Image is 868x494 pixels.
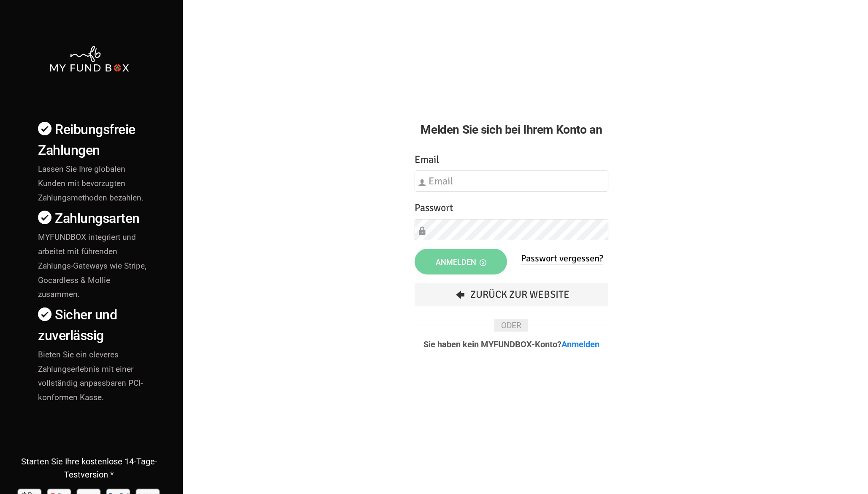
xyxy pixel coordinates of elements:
h2: Melden Sie sich bei Ihrem Konto an [415,121,608,139]
label: Email [415,152,439,167]
h4: Sicher und zuverlässig [38,305,149,346]
p: Sie haben kein MYFUNDBOX-Konto? [415,340,608,349]
span: Bieten Sie ein cleveres Zahlungserlebnis mit einer vollständig anpassbaren PCI-konformen Kasse. [38,350,143,403]
span: Anmelden [436,258,486,266]
a: Passwort vergessen? [521,252,603,264]
button: Anmelden [415,249,507,274]
a: Zurück zur Website [415,283,608,306]
label: Passwort [415,200,453,216]
a: Anmelden [561,339,599,349]
input: Email [415,170,608,192]
span: MYFUNDBOX integriert und arbeitet mit führenden Zahlungs-Gateways wie Stripe, Gocardless & Mollie... [38,232,146,299]
span: Lassen Sie Ihre globalen Kunden mit bevorzugten Zahlungsmethoden bezahlen. [38,164,144,203]
span: ODER [494,319,528,332]
h4: Zahlungsarten [38,208,149,229]
img: mfbwhite.png [49,45,129,73]
h4: Reibungsfreie Zahlungen [38,119,149,161]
